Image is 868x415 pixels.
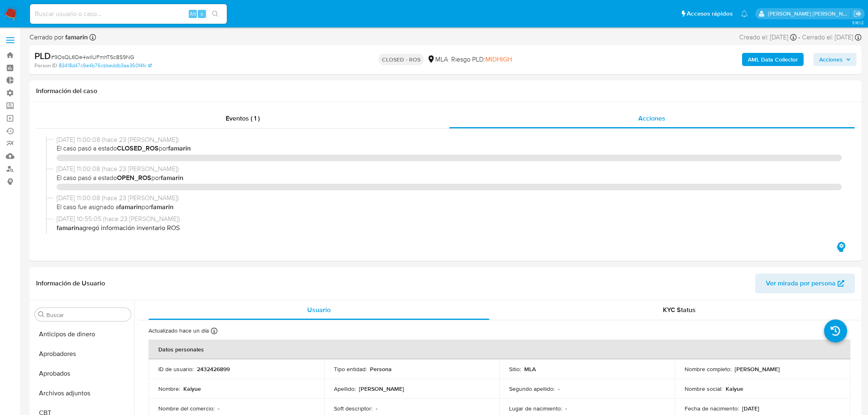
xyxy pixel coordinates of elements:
[190,10,196,18] span: Alt
[853,9,862,18] a: Salir
[748,53,798,66] b: AML Data Collector
[685,405,739,412] p: Fecha de nacimiento :
[742,405,759,412] p: [DATE]
[32,383,134,403] button: Archivos adjuntos
[30,9,227,19] input: Buscar usuario o caso...
[370,365,392,373] p: Persona
[509,365,521,373] p: Sitio :
[334,385,356,392] p: Apellido :
[755,274,855,293] button: Ver mirada por persona
[565,405,567,412] p: -
[32,344,134,364] button: Aprobadores
[30,33,88,42] span: Cerrado por
[158,405,215,412] p: Nombre del comercio :
[376,405,377,412] p: -
[726,385,743,392] p: Kaiyue
[663,305,696,315] span: KYC Status
[36,279,105,287] h1: Información de Usuario
[197,365,230,373] p: 2432426899
[32,364,134,383] button: Aprobados
[36,87,855,95] h1: Información del caso
[742,53,804,66] button: AML Data Collector
[59,62,152,69] a: 83418d47c9e4b76cbbeddb3aa360f4fc
[158,385,180,392] p: Nombre :
[334,405,372,412] p: Soft descriptor :
[51,53,134,61] span: # 9OsQL6De4wllUFmhTSc8S9NG
[379,54,424,65] p: CLOSED - ROS
[46,311,128,319] input: Buscar
[334,365,367,373] p: Tipo entidad :
[427,55,448,64] div: MLA
[638,114,665,123] span: Acciones
[766,274,836,293] span: Ver mirada por persona
[741,10,748,17] a: Notificaciones
[451,55,512,64] span: Riesgo PLD:
[64,32,88,42] b: famarin
[34,62,57,69] b: Person ID
[359,385,404,392] p: [PERSON_NAME]
[685,385,722,392] p: Nombre social :
[509,385,555,392] p: Segundo apellido :
[201,10,203,18] span: s
[226,114,260,123] span: Eventos ( 1 )
[819,53,843,66] span: Acciones
[307,305,331,315] span: Usuario
[558,385,560,392] p: -
[148,327,209,335] p: Actualizado hace un día
[32,324,134,344] button: Anticipos de dinero
[148,340,850,359] th: Datos personales
[207,8,224,20] button: search-icon
[218,405,219,412] p: -
[158,365,194,373] p: ID de usuario :
[34,49,51,62] b: PLD
[798,33,800,42] span: -
[802,33,861,42] div: Cerrado el: [DATE]
[687,9,733,18] span: Accesos rápidos
[509,405,562,412] p: Lugar de nacimiento :
[38,311,45,318] button: Buscar
[485,55,512,64] span: MIDHIGH
[768,10,851,18] p: mercedes.medrano@mercadolibre.com
[735,365,780,373] p: [PERSON_NAME]
[183,385,201,392] p: Kaiyue
[524,365,536,373] p: MLA
[739,33,797,42] div: Creado el: [DATE]
[685,365,731,373] p: Nombre completo :
[813,53,857,66] button: Acciones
